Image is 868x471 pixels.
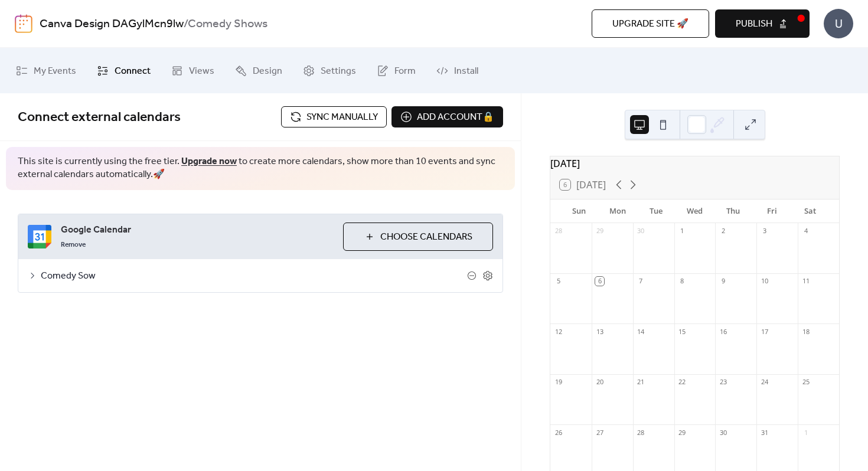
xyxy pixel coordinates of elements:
div: 1 [801,428,810,437]
b: Comedy Shows [188,13,267,35]
a: Connect [88,53,159,89]
a: Views [162,53,223,89]
div: Thu [714,199,752,223]
div: 10 [760,277,769,286]
div: U [824,9,853,38]
div: 16 [719,327,727,336]
span: Publish [736,17,772,31]
div: Sat [791,199,830,223]
span: My Events [34,62,76,80]
a: Form [368,53,425,89]
span: Form [394,62,416,80]
div: 15 [678,327,687,336]
span: Google Calendar [61,223,334,237]
span: Sync manually [306,110,378,125]
div: 8 [678,277,687,286]
span: Install [454,62,478,80]
div: 9 [719,277,727,286]
span: Upgrade site 🚀 [612,17,688,31]
a: Install [428,53,487,89]
div: 22 [678,378,687,387]
div: 17 [760,327,769,336]
span: Connect external calendars [18,104,181,130]
span: Settings [321,62,356,80]
div: 29 [678,428,687,437]
span: Connect [115,62,151,80]
div: 19 [554,378,563,387]
div: [DATE] [550,156,839,171]
img: logo [15,14,32,33]
div: 11 [801,277,810,286]
span: Design [253,62,282,80]
div: 6 [595,277,604,286]
div: 28 [554,227,563,235]
div: 5 [554,277,563,286]
span: This site is currently using the free tier. to create more calendars, show more than 10 events an... [18,155,503,182]
img: google [28,225,51,248]
div: 21 [637,378,645,387]
div: Tue [637,199,676,223]
div: 24 [760,378,769,387]
button: Upgrade site 🚀 [592,9,709,38]
div: 14 [637,327,645,336]
span: Comedy Sow [41,269,467,283]
div: 31 [760,428,769,437]
div: 30 [637,227,645,235]
b: / [184,13,188,35]
div: 27 [595,428,604,437]
div: Mon [598,199,637,223]
div: 18 [801,327,810,336]
span: Choose Calendars [380,230,472,244]
div: 25 [801,378,810,387]
a: Canva Design DAGylMcn9lw [40,13,184,35]
button: Choose Calendars [343,223,493,251]
span: Remove [61,240,86,250]
a: Settings [294,53,365,89]
div: 7 [637,277,645,286]
div: Sun [560,199,598,223]
div: 12 [554,327,563,336]
a: My Events [7,53,85,89]
div: 30 [719,428,727,437]
span: Views [189,62,214,80]
div: 4 [801,227,810,235]
button: Sync manually [281,106,387,127]
div: 29 [595,227,604,235]
div: 28 [637,428,645,437]
div: Wed [676,199,714,223]
div: 26 [554,428,563,437]
div: 23 [719,378,727,387]
a: Upgrade now [181,152,237,171]
div: 13 [595,327,604,336]
div: Fri [752,199,791,223]
div: 20 [595,378,604,387]
div: 1 [678,227,687,235]
button: Publish [715,9,810,38]
a: Design [226,53,291,89]
div: 2 [719,227,727,235]
div: 3 [760,227,769,235]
